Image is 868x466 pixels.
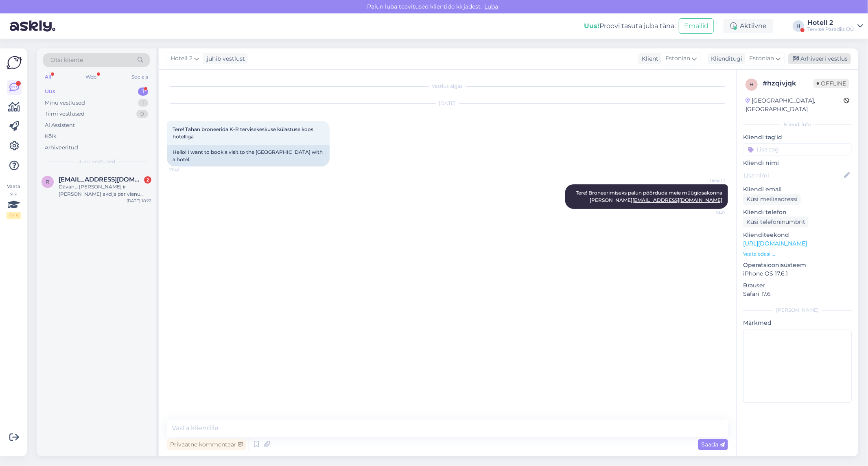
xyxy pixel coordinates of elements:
[576,190,724,203] span: Tere! Broneerimiseks palun pöörduda meie müügiosakonna [PERSON_NAME]
[743,143,852,155] input: Lisa tag
[45,121,75,129] div: AI Assistent
[138,99,148,107] div: 1
[7,183,21,219] div: Vaata siia
[743,231,852,239] p: Klienditeekond
[813,79,849,88] span: Offline
[584,21,676,31] div: Proovi tasuta juba täna:
[78,158,116,165] span: Uued vestlused
[708,55,742,63] div: Klienditugi
[45,144,78,152] div: Arhiveeritud
[743,261,852,269] p: Operatsioonisüsteem
[743,171,842,180] input: Lisa nimi
[743,319,852,327] p: Märkmed
[169,167,200,173] span: 17:46
[203,55,245,63] div: juhib vestlust
[45,110,85,118] div: Tiimi vestlused
[695,209,726,215] span: 18:37
[84,72,98,82] div: Web
[167,439,246,450] div: Privaatne kommentaar
[743,159,852,167] p: Kliendi nimi
[793,20,804,32] div: H
[171,54,192,63] span: Hotell 2
[743,250,852,258] p: Vaata edasi ...
[7,55,22,70] img: Askly Logo
[584,22,599,30] b: Uus!
[665,54,690,63] span: Estonian
[46,179,50,185] span: r
[45,132,57,140] div: Kõik
[763,79,813,88] div: # hzqivjqk
[45,99,85,107] div: Minu vestlused
[167,83,728,90] div: Vestlus algas
[750,81,754,88] span: h
[743,306,852,314] div: [PERSON_NAME]
[743,290,852,298] p: Safari 17.6
[743,269,852,278] p: iPhone OS 17.6.1
[632,197,722,203] a: [EMAIL_ADDRESS][DOMAIN_NAME]
[43,72,52,82] div: All
[136,110,148,118] div: 0
[743,194,801,205] div: Küsi meiliaadressi
[130,72,150,82] div: Socials
[173,126,315,140] span: Tere! Tahan broneerida K-R tervisekeskuse külastuse koos hotelliga
[167,100,728,107] div: [DATE]
[743,121,852,128] div: Kliendi info
[807,20,863,33] a: Hotell 2Tervise Paradiis OÜ
[743,133,852,142] p: Kliendi tag'id
[701,441,725,448] span: Saada
[743,217,809,228] div: Küsi telefoninumbrit
[679,18,714,34] button: Emailid
[59,176,143,183] span: rudzite86@gmail.com
[45,88,55,96] div: Uus
[746,96,844,114] div: [GEOGRAPHIC_DATA], [GEOGRAPHIC_DATA]
[743,240,807,247] a: [URL][DOMAIN_NAME]
[743,281,852,290] p: Brauser
[127,198,151,204] div: [DATE] 18:22
[807,26,854,33] div: Tervise Paradiis OÜ
[138,88,148,96] div: 1
[695,178,726,184] span: Hotell 2
[749,54,774,63] span: Estonian
[50,56,83,64] span: Otsi kliente
[59,183,151,198] div: Dāvanu [PERSON_NAME] ir [PERSON_NAME] akcija par vienu nakti 152,00 €. Vai pērkot caur Jums arī b...
[167,145,330,166] div: Hello! I want to book a visit to the [GEOGRAPHIC_DATA] with a hotel.
[724,19,773,33] div: Aktiivne
[144,176,151,184] div: 2
[807,20,854,26] div: Hotell 2
[743,185,852,194] p: Kliendi email
[482,3,501,10] span: Luba
[638,55,658,63] div: Klient
[743,208,852,217] p: Kliendi telefon
[788,53,851,64] div: Arhiveeri vestlus
[7,212,21,219] div: 0 / 3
